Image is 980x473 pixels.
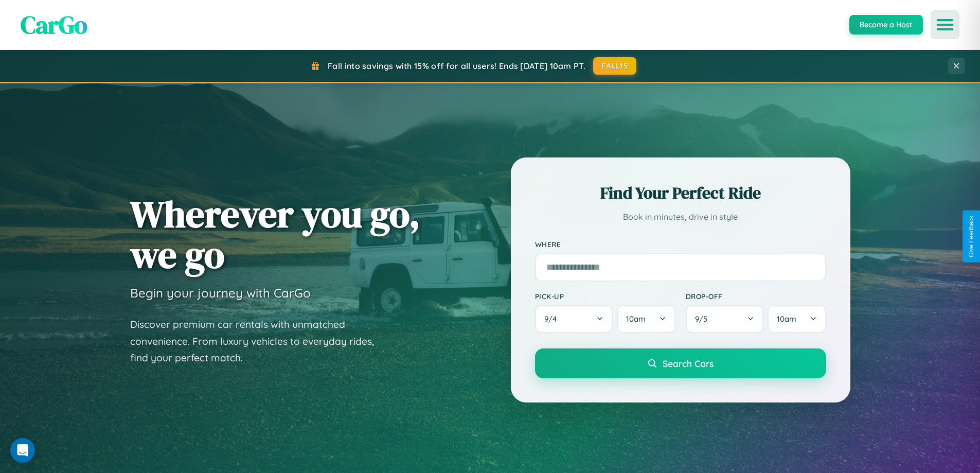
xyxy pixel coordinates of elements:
button: 9/5 [686,305,764,333]
button: Become a Host [849,15,923,34]
div: Give Feedback [968,216,975,257]
button: 10am [617,305,675,333]
span: CarGo [21,8,87,42]
p: Book in minutes, drive in style [535,209,826,224]
p: Discover premium car rentals with unmatched convenience. From luxury vehicles to everyday rides, ... [130,316,387,366]
button: 9/4 [535,305,613,333]
button: 10am [768,305,826,333]
span: 9 / 4 [544,314,562,324]
button: Open menu [931,10,959,39]
button: Search Cars [535,348,826,378]
h1: Wherever you go, we go [130,194,420,275]
span: Fall into savings with 15% off for all users! Ends [DATE] 10am PT. [328,61,585,71]
span: 10am [777,314,796,324]
label: Drop-off [686,292,826,301]
span: 10am [626,314,646,324]
label: Pick-up [535,292,675,301]
button: FALL15 [593,57,636,75]
h3: Begin your journey with CarGo [130,285,311,301]
h2: Find Your Perfect Ride [535,182,826,204]
div: Open Intercom Messenger [10,438,35,463]
label: Where [535,240,826,249]
span: Search Cars [663,358,714,369]
span: 9 / 5 [695,314,712,324]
